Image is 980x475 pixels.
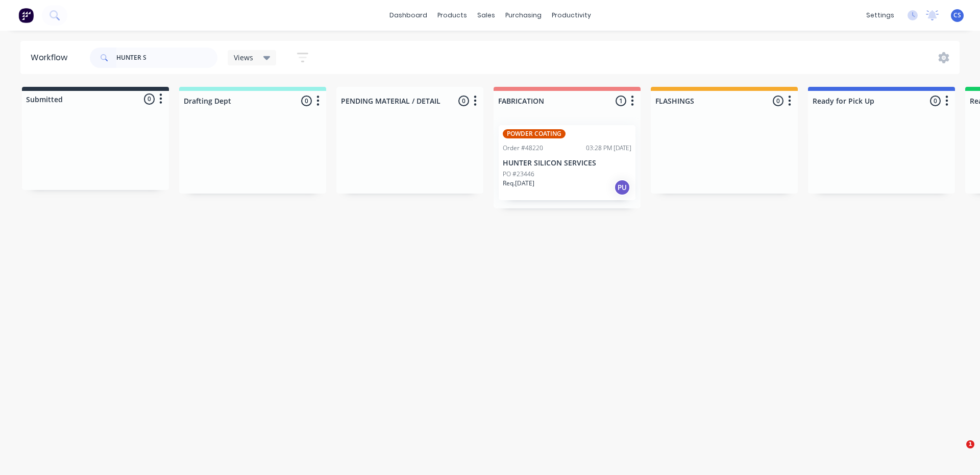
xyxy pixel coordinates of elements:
[18,8,34,23] img: Factory
[116,47,217,68] input: Search for orders...
[503,144,543,153] div: Order #48220
[432,8,472,23] div: products
[966,440,974,448] span: 1
[953,11,961,20] span: CS
[500,8,547,23] div: purchasing
[945,440,970,465] iframe: Intercom live chat
[861,8,899,23] div: settings
[503,170,534,179] p: PO #23446
[499,125,635,200] div: POWDER COATINGOrder #4822003:28 PM [DATE]HUNTER SILICON SERVICESPO #23446Req.[DATE]PU
[547,8,596,23] div: productivity
[472,8,500,23] div: sales
[31,52,72,64] div: Workflow
[614,179,630,196] div: PU
[586,144,631,153] div: 03:28 PM [DATE]
[503,129,566,138] div: POWDER COATING
[503,179,534,188] p: Req. [DATE]
[234,52,253,63] span: Views
[384,8,432,23] a: dashboard
[503,159,631,168] p: HUNTER SILICON SERVICES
